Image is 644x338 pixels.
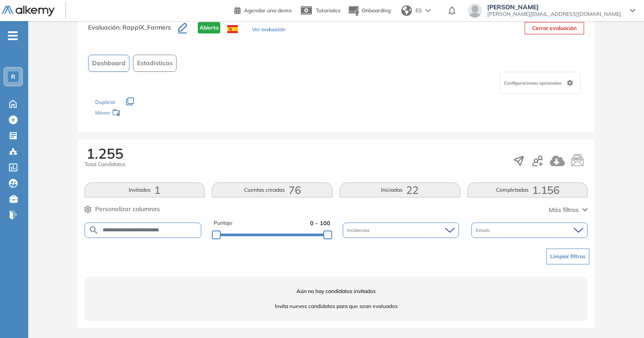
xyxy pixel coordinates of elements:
h3: Evaluación [88,22,178,41]
div: Configuraciones opcionales [500,72,581,94]
span: Tutoriales [316,7,341,14]
button: Dashboard [88,55,130,72]
img: world [401,5,412,16]
span: 0 - 100 [310,219,330,227]
span: Abierta [198,22,220,33]
span: Estadísticas [137,59,173,68]
span: Más filtros [549,205,579,215]
span: Dashboard [92,59,126,68]
span: Duplicar [95,99,115,105]
img: ESP [227,25,238,33]
span: Invita nuevos candidatos para que sean evaluados [85,302,588,310]
span: [PERSON_NAME] [487,4,621,11]
img: SEARCH_ALT [89,225,99,236]
div: Widget de chat [600,296,644,338]
button: Personalizar columnas [85,204,160,214]
span: Total Candidatos [85,160,126,168]
span: Aún no hay candidatos invitados [85,287,588,295]
img: arrow [426,9,431,12]
span: R [11,73,15,80]
button: Más filtros [549,205,588,215]
button: Cuentas creadas76 [212,182,333,197]
span: Estado [476,227,492,234]
span: [PERSON_NAME][EMAIL_ADDRESS][DOMAIN_NAME] [487,11,621,18]
button: Invitados1 [85,182,205,197]
button: Iniciadas22 [340,182,460,197]
div: Mover [95,105,183,122]
button: Cerrar evaluación [525,22,584,34]
div: Estado [471,223,588,238]
span: 1.255 [86,146,123,160]
img: Logo [2,6,55,17]
span: : RappiX_Farmers [119,23,171,31]
button: Ver evaluación [252,26,285,35]
span: Agendar una demo [244,7,292,14]
span: Configuraciones opcionales [504,80,563,86]
span: Puntaje [214,219,233,227]
i: - [8,35,18,37]
button: Completadas1.156 [467,182,588,197]
button: Onboarding [348,1,391,20]
div: Incidencias [343,223,459,238]
iframe: Chat Widget [600,296,644,338]
span: ES [415,7,422,15]
button: Estadísticas [133,55,177,72]
span: Personalizar columnas [95,204,160,214]
a: Agendar una demo [234,4,292,15]
span: Onboarding [362,7,391,14]
button: Limpiar filtros [546,249,589,264]
span: Incidencias [347,227,371,234]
